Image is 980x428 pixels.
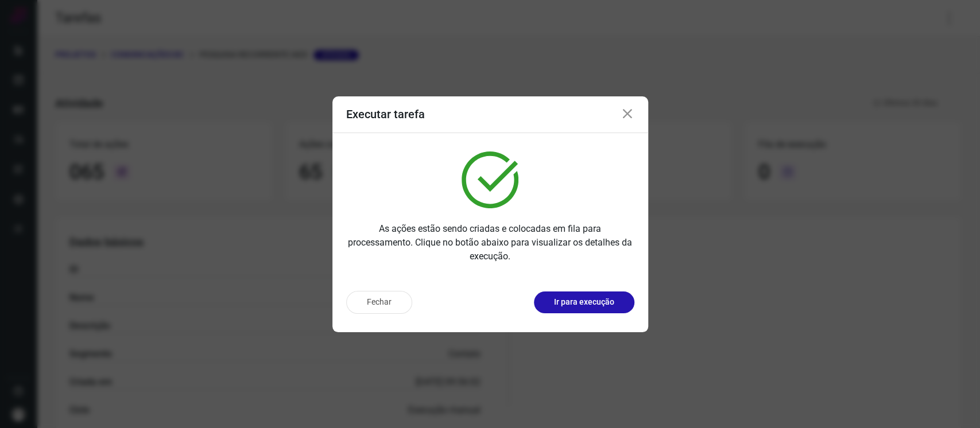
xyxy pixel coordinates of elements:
[462,151,518,208] img: verified.svg
[534,291,634,313] button: Ir para execução
[346,107,425,121] h3: Executar tarefa
[346,222,634,263] p: As ações estão sendo criadas e colocadas em fila para processamento. Clique no botão abaixo para ...
[346,291,412,314] button: Fechar
[554,296,614,308] p: Ir para execução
